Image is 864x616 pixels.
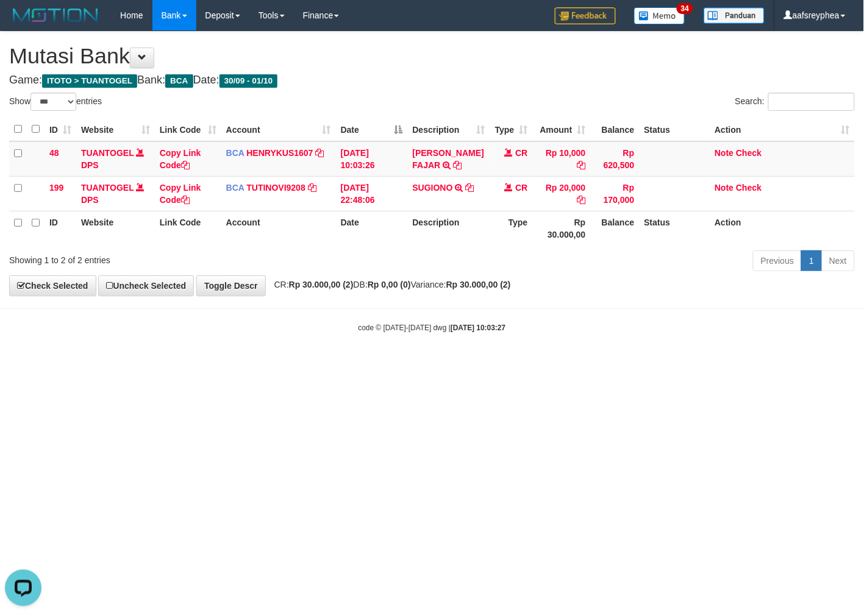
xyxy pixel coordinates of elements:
[490,118,533,141] th: Type: activate to sort column ascending
[160,148,201,170] a: Copy Link Code
[408,211,490,246] th: Description
[76,211,155,246] th: Website
[246,183,305,193] a: TUTINOVI9208
[246,148,313,158] a: HENRYKUS1607
[165,74,193,88] span: BCA
[76,141,155,177] td: DPS
[735,93,855,111] label: Search:
[9,44,855,68] h1: Mutasi Bank
[466,183,474,193] a: Copy SUGIONO to clipboard
[220,74,278,88] span: 30/09 - 01/10
[49,183,63,193] span: 199
[336,211,408,246] th: Date
[533,141,591,177] td: Rp 10,000
[640,211,710,246] th: Status
[336,141,408,177] td: [DATE] 10:03:26
[9,93,102,111] label: Show entries
[268,280,511,289] span: CR: DB: Variance:
[155,211,221,246] th: Link Code
[359,324,506,332] small: code © [DATE]-[DATE] dwg |
[226,183,245,193] span: BCA
[736,183,762,193] a: Check
[515,148,527,158] span: CR
[155,118,221,141] th: Link Code: activate to sort column ascending
[9,6,102,24] img: MOTION_logo.png
[45,118,76,141] th: ID: activate to sort column ascending
[577,160,586,170] a: Copy Rp 10,000 to clipboard
[591,118,640,141] th: Balance
[98,275,194,296] a: Uncheck Selected
[42,74,137,88] span: ITOTO > TUANTOGEL
[196,275,266,296] a: Toggle Descr
[736,148,762,158] a: Check
[308,183,316,193] a: Copy TUTINOVI9208 to clipboard
[49,148,59,158] span: 48
[710,118,855,141] th: Action: activate to sort column ascending
[9,74,855,87] h4: Game: Bank: Date:
[533,176,591,211] td: Rp 20,000
[640,118,710,141] th: Status
[30,93,76,111] select: Showentries
[801,250,822,271] a: 1
[704,7,765,24] img: panduan.png
[768,93,855,111] input: Search:
[446,280,511,289] strong: Rp 30.000,00 (2)
[710,211,855,246] th: Action
[555,7,616,24] img: Feedback.jpg
[677,3,693,14] span: 34
[591,211,640,246] th: Balance
[368,280,411,289] strong: Rp 0,00 (0)
[821,250,855,271] a: Next
[221,211,336,246] th: Account
[289,280,354,289] strong: Rp 30.000,00 (2)
[715,148,734,158] a: Note
[453,160,462,170] a: Copy VICKRY FAJAR to clipboard
[577,195,586,205] a: Copy Rp 20,000 to clipboard
[533,118,591,141] th: Amount: activate to sort column ascending
[336,118,408,141] th: Date: activate to sort column descending
[591,141,640,177] td: Rp 620,500
[336,176,408,211] td: [DATE] 22:48:06
[226,148,245,158] span: BCA
[316,148,324,158] a: Copy HENRYKUS1607 to clipboard
[515,183,527,193] span: CR
[413,183,453,193] a: SUGIONO
[634,7,685,24] img: Button%20Memo.svg
[221,118,336,141] th: Account: activate to sort column ascending
[533,211,591,246] th: Rp 30.000,00
[45,211,76,246] th: ID
[9,249,351,266] div: Showing 1 to 2 of 2 entries
[753,250,802,271] a: Previous
[591,176,640,211] td: Rp 170,000
[76,176,155,211] td: DPS
[160,183,201,205] a: Copy Link Code
[76,118,155,141] th: Website: activate to sort column ascending
[451,324,505,332] strong: [DATE] 10:03:27
[81,148,134,158] a: TUANTOGEL
[5,5,41,41] button: Open LiveChat chat widget
[413,148,484,170] a: [PERSON_NAME] FAJAR
[490,211,533,246] th: Type
[408,118,490,141] th: Description: activate to sort column ascending
[9,275,96,296] a: Check Selected
[81,183,134,193] a: TUANTOGEL
[715,183,734,193] a: Note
